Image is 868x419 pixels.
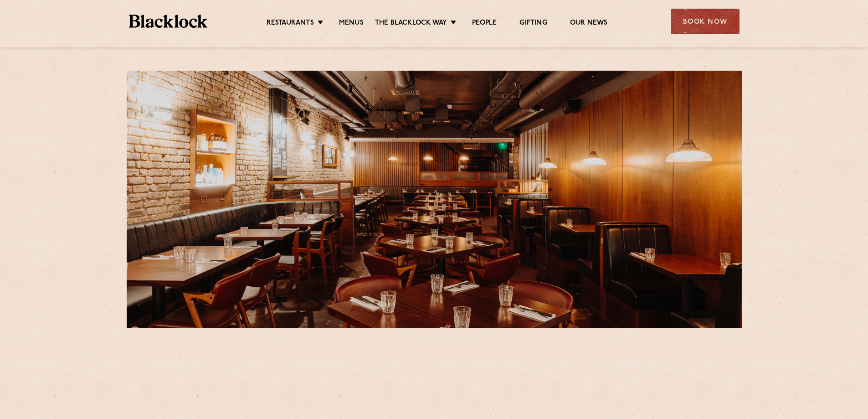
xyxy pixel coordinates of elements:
[472,19,497,29] a: People
[339,19,364,29] a: Menus
[267,19,314,29] a: Restaurants
[375,19,447,29] a: The Blacklock Way
[570,19,608,29] a: Our News
[519,19,547,29] a: Gifting
[671,9,740,34] div: Book Now
[129,15,208,28] img: BL_Textured_Logo-footer-cropped.svg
